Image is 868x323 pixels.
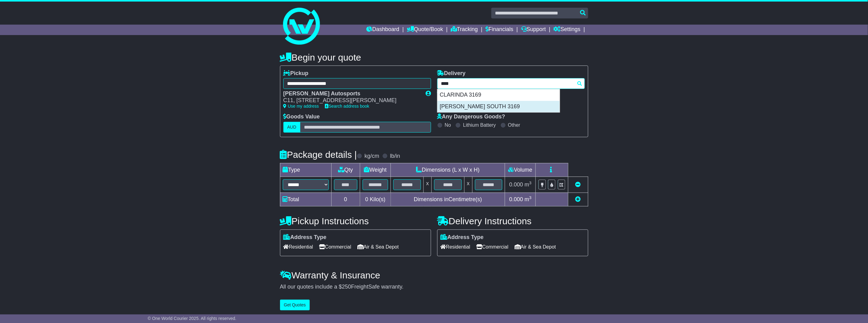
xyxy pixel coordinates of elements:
span: Air & Sea Depot [515,242,556,252]
typeahead: Please provide city [437,78,585,89]
label: Address Type [441,234,484,241]
label: lb/in [390,153,400,160]
label: Lithium Battery [463,122,496,128]
a: Remove this item [575,181,581,188]
td: x [464,177,472,193]
h4: Delivery Instructions [437,216,588,226]
div: C11, [STREET_ADDRESS][PERSON_NAME] [283,97,420,104]
span: © One World Courier 2025. All rights reserved. [148,316,236,321]
h4: Pickup Instructions [280,216,431,226]
div: All our quotes include a $ FreightSafe warranty. [280,284,588,290]
sup: 3 [529,181,532,185]
label: Delivery [437,70,466,77]
a: Use my address [283,104,319,109]
div: [PERSON_NAME] SOUTH 3169 [438,101,560,113]
a: Financials [485,25,513,35]
a: Dashboard [367,25,399,35]
td: Weight [360,163,391,177]
button: Get Quotes [280,300,310,310]
span: 0 [365,196,368,202]
td: Dimensions (L x W x H) [391,163,505,177]
a: Add new item [575,196,581,202]
span: Commercial [477,242,508,252]
td: Dimensions in Centimetre(s) [391,193,505,206]
label: No [445,122,451,128]
span: Residential [283,242,313,252]
td: Kilo(s) [360,193,391,206]
td: 0 [331,193,360,206]
span: m [525,181,532,188]
a: Support [521,25,546,35]
label: AUD [283,122,301,133]
label: Other [508,122,520,128]
td: Type [280,163,331,177]
label: kg/cm [364,153,379,160]
label: Any Dangerous Goods? [437,114,505,120]
td: Volume [505,163,536,177]
h4: Begin your quote [280,52,588,62]
a: Settings [554,25,581,35]
a: Tracking [451,25,478,35]
span: Air & Sea Depot [357,242,399,252]
td: Qty [331,163,360,177]
span: Residential [441,242,470,252]
h4: Package details | [280,150,357,160]
span: 0.000 [509,181,523,188]
sup: 3 [529,195,532,200]
td: Total [280,193,331,206]
label: Pickup [283,70,309,77]
span: 250 [342,284,351,290]
td: x [424,177,432,193]
label: Goods Value [283,114,320,120]
h4: Warranty & Insurance [280,270,588,280]
a: Search address book [325,104,369,109]
span: Commercial [319,242,351,252]
span: 0.000 [509,196,523,202]
div: [PERSON_NAME] Autosports [283,90,420,97]
a: Quote/Book [407,25,443,35]
span: m [525,196,532,202]
div: CLARINDA 3169 [438,89,560,101]
label: Address Type [283,234,327,241]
